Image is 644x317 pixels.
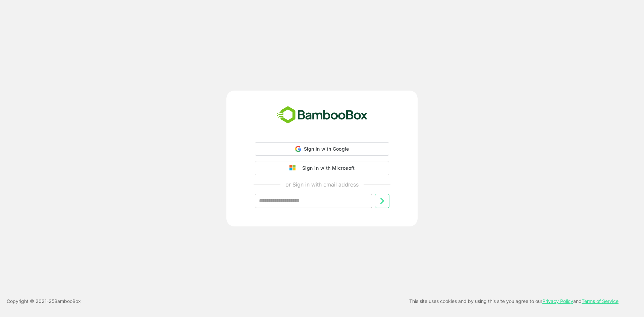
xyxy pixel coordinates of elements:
div: Sign in with Microsoft [299,164,355,172]
p: Copyright © 2021- 25 BambooBox [7,297,81,305]
button: Sign in with Microsoft [255,161,389,175]
p: This site uses cookies and by using this site you agree to our and [409,297,619,305]
img: bamboobox [273,104,371,126]
a: Terms of Service [582,298,619,304]
span: Sign in with Google [304,146,349,152]
div: Sign in with Google [255,142,389,156]
a: Privacy Policy [542,298,573,304]
p: or Sign in with email address [285,180,359,189]
img: google [289,165,299,171]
